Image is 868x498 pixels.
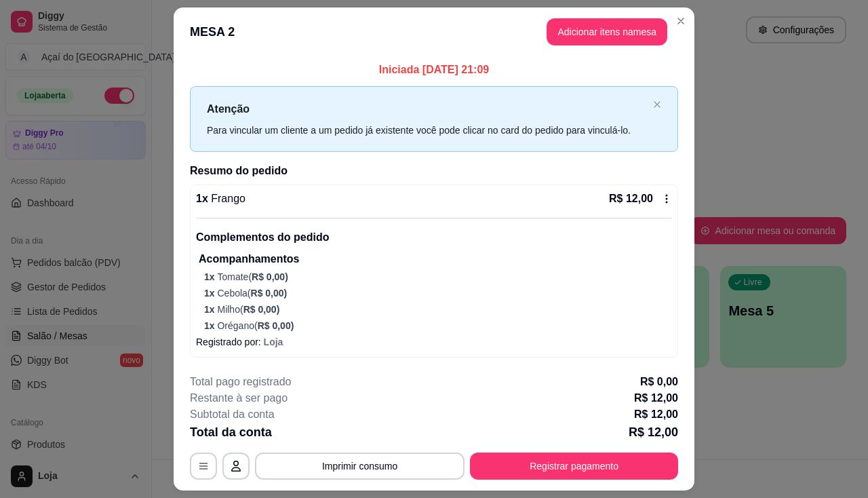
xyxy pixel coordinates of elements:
[634,390,678,406] p: R$ 12,00
[196,335,672,349] p: Registrado por:
[190,374,291,390] p: Total pago registrado
[609,191,653,207] p: R$ 12,00
[251,288,288,299] span: R$ 0,00 )
[190,163,678,179] h2: Resumo do pedido
[670,10,692,32] button: Close
[190,406,275,423] p: Subtotal da conta
[255,453,465,480] button: Imprimir consumo
[196,229,672,246] p: Complementos do pedido
[190,390,288,406] p: Restante à ser pago
[258,320,294,331] span: R$ 0,00 )
[264,337,283,347] span: Loja
[470,453,678,480] button: Registrar pagamento
[204,270,672,284] p: Tomate (
[204,319,672,332] p: Orégano (
[207,100,648,117] p: Atenção
[204,320,217,331] span: 1 x
[629,423,678,442] p: R$ 12,00
[204,304,217,315] span: 1 x
[204,303,672,316] p: Milho (
[174,7,694,56] header: MESA 2
[547,18,667,45] button: Adicionar itens namesa
[653,100,661,109] button: close
[243,304,280,315] span: R$ 0,00 )
[204,286,672,300] p: Cebola (
[204,271,217,282] span: 1 x
[190,62,678,78] p: Iniciada [DATE] 21:09
[196,191,245,207] p: 1 x
[634,406,678,423] p: R$ 12,00
[190,423,272,442] p: Total da conta
[208,193,245,204] span: Frango
[207,123,648,138] div: Para vincular um cliente a um pedido já existente você pode clicar no card do pedido para vinculá...
[204,288,217,299] span: 1 x
[640,374,678,390] p: R$ 0,00
[199,251,672,267] p: Acompanhamentos
[252,271,288,282] span: R$ 0,00 )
